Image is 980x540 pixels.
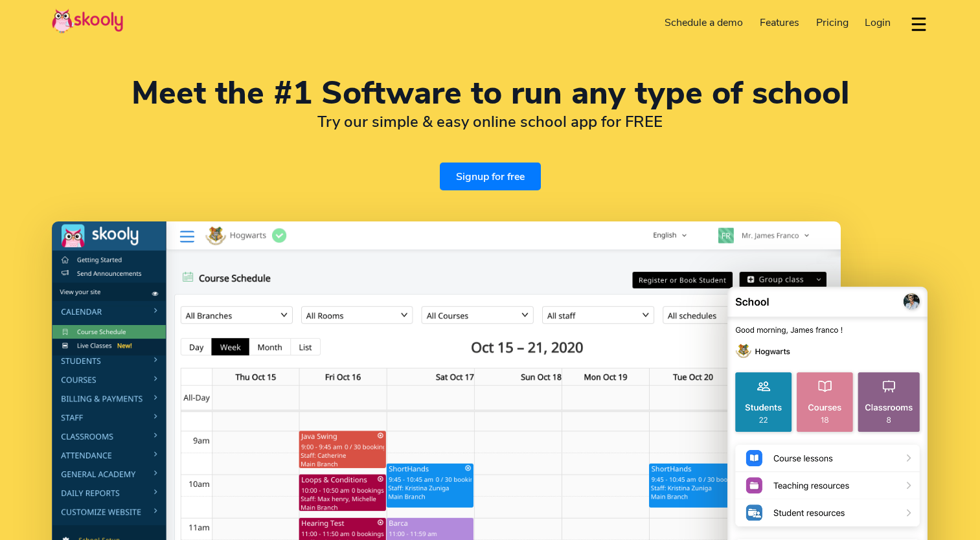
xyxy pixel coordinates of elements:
[816,16,849,30] span: Pricing
[751,12,808,33] a: Features
[856,12,899,33] a: Login
[52,112,928,131] h2: Try our simple & easy online school app for FREE
[865,16,891,30] span: Login
[440,163,541,190] a: Signup for free
[52,8,123,34] img: Skooly
[808,12,857,33] a: Pricing
[52,78,928,109] h1: Meet the #1 Software to run any type of school
[657,12,752,33] a: Schedule a demo
[909,9,928,39] button: dropdown menu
